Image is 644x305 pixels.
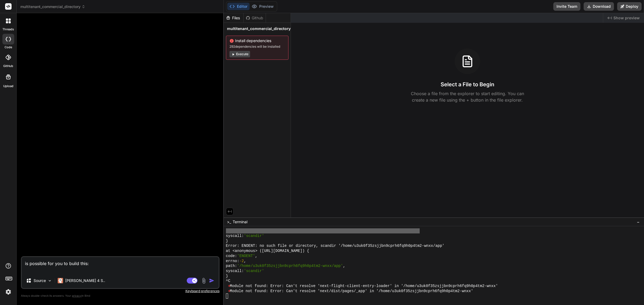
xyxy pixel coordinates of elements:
img: attachment [201,278,207,284]
p: [PERSON_NAME] 4 S.. [65,278,105,283]
textarea: is possible for you to build this: [22,257,219,273]
span: 'scandir' [244,233,264,239]
img: Pick Models [47,278,52,283]
span: Module not found: Error: Can't resolve 'next/dist/pages/_app' in '/home/u3uk0f35zsjjbn9cprh6fq9h0... [230,289,473,294]
span: } [226,239,228,244]
button: Preview [250,3,276,10]
span: Terminal [233,219,247,225]
span: Show preview [613,15,640,21]
span: ⨯ [228,284,230,289]
span: Module not found: Error: Can't resolve 'next-flight-client-entry-loader' in '/home/u3uk0f35zsjjbn... [230,284,498,289]
div: Files [224,15,243,21]
span: − [637,219,640,225]
span: , [343,228,345,233]
span: >_ [227,219,231,225]
span: code: [226,254,237,259]
p: Always double-check its answers. Your in Bind [21,293,219,298]
span: multitenant_commercial_directory [20,4,85,9]
img: icon [209,278,214,283]
span: 'ENOENT' [237,254,255,259]
button: Download [584,2,614,11]
span: path: [226,228,237,233]
button: Deploy [617,2,642,11]
button: Editor [227,3,250,10]
img: Claude 4 Sonnet [58,278,63,283]
span: , [255,254,257,259]
label: GitHub [3,64,13,68]
span: } [226,274,228,279]
span: ^C [226,278,230,284]
span: '/home/u3uk0f35zsjjbn9cprh6fq9h0p4tm2-wnxx/app' [237,228,343,233]
span: at <anonymous> ([URL][DOMAIN_NAME]) { [226,248,309,254]
span: syscall: [226,233,244,239]
label: Upload [3,84,13,88]
span: , [244,259,246,264]
span: syscall: [226,269,244,274]
span: 'scandir' [244,269,264,274]
label: code [5,45,12,50]
button: Invite Team [553,2,580,11]
h3: Select a File to Begin [441,81,494,88]
p: Choose a file from the explorer to start editing. You can create a new file using the + button in... [407,90,528,103]
button: − [636,218,641,226]
span: Install dependencies [229,38,285,43]
span: 292 dependencies will be installed [229,44,285,49]
div: Github [244,15,266,21]
span: errno: [226,259,239,264]
span: Error: ENOENT: no such file or directory, scandir '/home/u3uk0f35zsjjbn9cprh6fq9h0p4tm2-wnxx/app' [226,243,444,248]
span: -2 [239,259,244,264]
span: multitenant_commercial_directory [227,26,291,31]
img: settings [4,287,13,296]
button: Execute [229,51,250,57]
span: ⨯ [228,289,230,294]
p: Keyboard preferences [21,289,219,293]
span: path: [226,263,237,269]
p: Source [34,278,46,283]
label: threads [2,27,14,32]
span: , [343,263,345,269]
span: '/home/u3uk0f35zsjjbn9cprh6fq9h0p4tm2-wnxx/app' [237,263,343,269]
span: privacy [72,294,82,297]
